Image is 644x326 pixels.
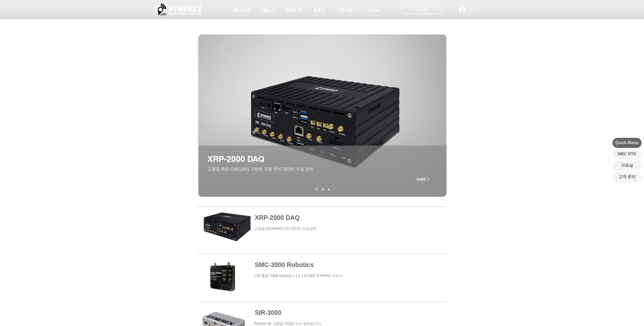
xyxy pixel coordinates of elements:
[254,321,322,325] a: Robotics용 고정밀 GNSS 수신 장치입니다.
[255,309,282,316] a: SIR-3000
[416,7,428,13] span: 스토어
[285,8,301,13] span: 제품소개
[416,177,429,181] span: 자세히 >
[618,151,636,157] span: MBC RTK
[281,5,306,15] a: 제품소개
[413,174,433,184] a: 자세히 >
[229,5,254,15] a: 회사소개
[332,5,358,15] a: 고객지원
[198,34,446,197] div: 슬라이드쇼
[207,154,264,164] span: XRP-2000 DAQ
[315,188,318,191] a: XRP-2000 DAQ
[198,34,446,197] img: XRP2000DAQ_02.png
[233,8,250,13] span: 회사소개
[455,5,483,15] button: 로그인
[612,161,641,171] a: 자료실
[612,138,641,148] div: Quick Menu
[259,8,275,13] span: 기술소개
[328,188,330,190] a: MGI-2000
[361,5,386,15] a: 자료실
[207,166,314,171] span: ​고정밀 측위 GNSS/INS 기반의 각종 센서 데이터 수집 장치
[400,6,443,14] div: 스토어
[467,8,482,13] span: 로그인
[255,261,314,268] a: SMC-3000 Robotics
[337,8,353,13] span: 고객지원
[254,274,342,278] a: LTE 통합 Triple bands(L1, L2, L5) MBC RTK/INS 수신기
[255,5,280,15] a: 기술소개
[367,8,380,13] span: 자료실
[612,149,641,159] a: MBC RTK
[550,166,644,326] iframe: Wix Chat
[306,5,332,15] a: 솔루션
[313,8,325,13] span: 솔루션
[621,163,633,168] span: 자료실
[154,1,202,16] img: 씨너렉스_White_simbol_대지 1.png
[615,140,639,146] span: Quick Menu
[313,188,331,191] nav: 슬라이드
[322,188,324,190] a: XRP-2000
